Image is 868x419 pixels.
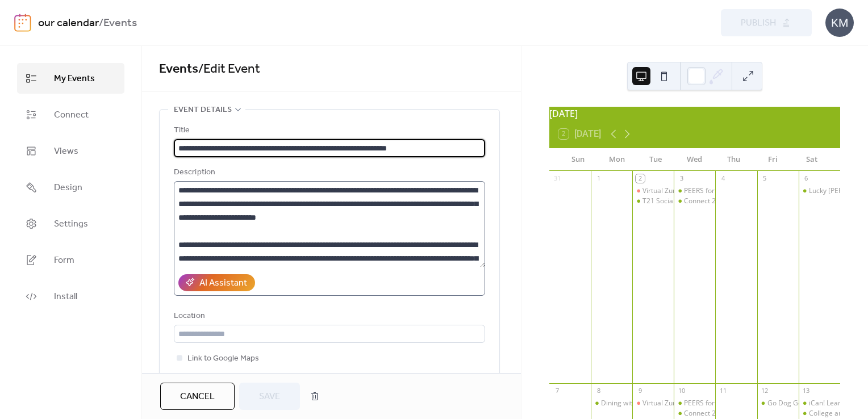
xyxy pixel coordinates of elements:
div: Lucky Littles and Young Explorers - Orange County Regional History Center [799,186,840,196]
div: PEERS for Adults ages [DEMOGRAPHIC_DATA] and up [684,186,853,196]
div: Connect 21 [684,196,720,206]
div: Wed [675,148,715,171]
div: 4 [719,174,727,183]
span: Design [54,181,82,195]
span: Views [54,145,78,158]
div: T21 Social Network (members 18+) [DATE] [642,196,778,206]
span: / Edit Event [198,57,260,82]
div: Virtual Zumba with [PERSON_NAME] [642,186,757,196]
div: Dining with Distinction: Fine Dining Classes and Social Skills for Young Adults [601,399,842,408]
div: Connect 21 [684,409,720,418]
div: 12 [761,387,769,395]
div: PEERS for Adults ages 18 and up [674,399,715,408]
div: iCan! Learn 2025-2026 [799,399,840,408]
div: 2 [636,174,644,183]
div: Fri [753,148,792,171]
div: [DATE] [549,107,840,120]
a: our calendar [38,12,99,34]
button: Cancel [160,383,235,410]
div: College and Career Prep - 2025-2026 [799,409,840,418]
div: 1 [594,174,603,183]
div: T21 Social Network (members 18+) September 2025 [632,196,674,206]
div: Tue [636,148,675,171]
b: / [99,12,103,34]
div: Description [174,166,483,179]
div: Location [174,309,483,323]
div: KM [825,9,854,37]
span: Form [54,254,74,267]
span: Connect [54,108,89,122]
div: 10 [677,387,686,395]
a: Views [17,136,124,166]
div: Virtual Zumba with [PERSON_NAME] [642,399,757,408]
span: Install [54,290,77,304]
div: Sun [558,148,598,171]
div: PEERS for Adults ages 18 and up [674,186,715,196]
div: Go Dog Go! | Ve Perro Ve! [767,399,850,408]
div: 11 [719,387,727,395]
a: Settings [17,208,124,239]
a: Form [17,245,124,275]
a: Events [159,57,198,82]
div: Dining with Distinction: Fine Dining Classes and Social Skills for Young Adults [591,399,632,408]
div: 8 [594,387,603,395]
a: Connect [17,99,124,130]
a: My Events [17,63,124,94]
div: Title [174,124,483,137]
div: 7 [553,387,561,395]
button: AI Assistant [178,274,255,291]
div: Virtual Zumba with Elyse [632,186,674,196]
div: 3 [677,174,686,183]
div: AI Assistant [199,276,247,290]
span: Link to Google Maps [187,352,259,366]
span: My Events [54,72,95,86]
div: Mon [597,148,636,171]
a: Design [17,172,124,203]
div: PEERS for Adults ages [DEMOGRAPHIC_DATA] and up [684,399,853,408]
a: Install [17,281,124,312]
b: Events [103,12,137,34]
span: Event details [174,103,232,117]
div: Connect 21 [674,409,715,418]
div: Connect 21 [674,196,715,206]
div: Sat [792,148,831,171]
img: logo [14,14,31,32]
div: 9 [636,387,644,395]
span: Settings [54,217,88,231]
div: 31 [553,174,561,183]
div: Virtual Zumba with Elyse [632,399,674,408]
span: Cancel [180,390,215,404]
div: 13 [802,387,811,395]
div: 6 [802,174,811,183]
div: Go Dog Go! | Ve Perro Ve! [757,399,799,408]
div: 5 [761,174,769,183]
div: Thu [714,148,753,171]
